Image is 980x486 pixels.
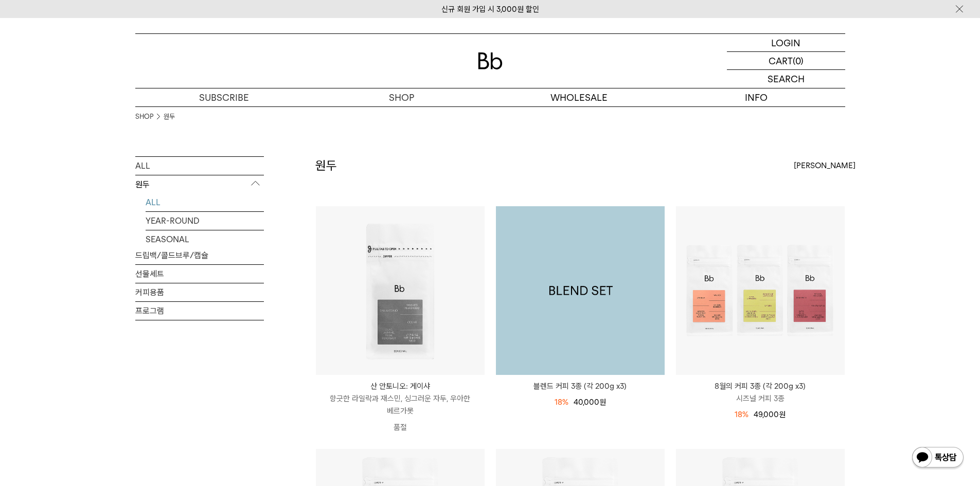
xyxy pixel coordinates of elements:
[727,52,845,70] a: CART (0)
[496,380,665,392] a: 블렌드 커피 3종 (각 200g x3)
[727,34,845,52] a: LOGIN
[316,380,485,392] p: 산 안토니오: 게이샤
[599,398,606,407] span: 원
[496,206,665,375] img: 1000001179_add2_053.png
[135,175,264,194] p: 원두
[793,52,804,69] p: (0)
[574,398,606,407] span: 40,000
[771,34,800,51] p: LOGIN
[135,88,313,106] a: SUBSCRIBE
[441,5,539,14] a: 신규 회원 가입 시 3,000원 할인
[668,88,845,106] p: INFO
[769,52,793,69] p: CART
[316,417,485,438] p: 품절
[135,246,264,264] a: 드립백/콜드브루/캡슐
[676,380,845,392] p: 8월의 커피 3종 (각 200g x3)
[135,283,264,301] a: 커피용품
[676,392,845,405] p: 시즈널 커피 3종
[794,159,856,172] span: [PERSON_NAME]
[316,206,485,375] img: 산 안토니오: 게이샤
[490,88,668,106] p: WHOLESALE
[496,206,665,375] a: 블렌드 커피 3종 (각 200g x3)
[735,408,749,421] div: 18%
[316,380,485,417] a: 산 안토니오: 게이샤 향긋한 라일락과 재스민, 싱그러운 자두, 우아한 베르가못
[135,112,153,122] a: SHOP
[768,70,805,88] p: SEARCH
[911,446,965,471] img: 카카오톡 채널 1:1 채팅 버튼
[754,410,786,419] span: 49,000
[135,302,264,320] a: 프로그램
[146,193,264,211] a: ALL
[146,212,264,230] a: YEAR-ROUND
[779,410,786,419] span: 원
[146,230,264,248] a: SEASONAL
[313,88,490,106] a: SHOP
[676,206,845,375] img: 8월의 커피 3종 (각 200g x3)
[315,157,337,174] h2: 원두
[478,52,503,69] img: 로고
[135,157,264,175] a: ALL
[135,265,264,283] a: 선물세트
[164,112,175,122] a: 원두
[555,396,568,408] div: 18%
[316,392,485,417] p: 향긋한 라일락과 재스민, 싱그러운 자두, 우아한 베르가못
[676,380,845,405] a: 8월의 커피 3종 (각 200g x3) 시즈널 커피 3종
